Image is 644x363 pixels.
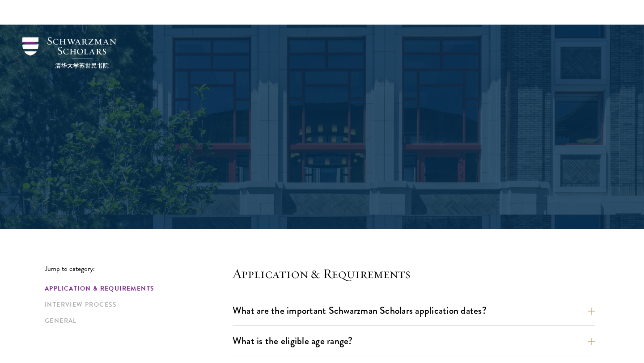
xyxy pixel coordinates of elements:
[233,331,595,351] button: What is the eligible age range?
[233,300,595,321] button: What are the important Schwarzman Scholars application dates?
[22,37,116,68] img: Schwarzman Scholars
[45,265,233,273] p: Jump to category:
[233,265,595,283] h4: Application & Requirements
[45,316,227,325] a: General
[45,284,227,293] a: Application & Requirements
[45,300,227,309] a: Interview Process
